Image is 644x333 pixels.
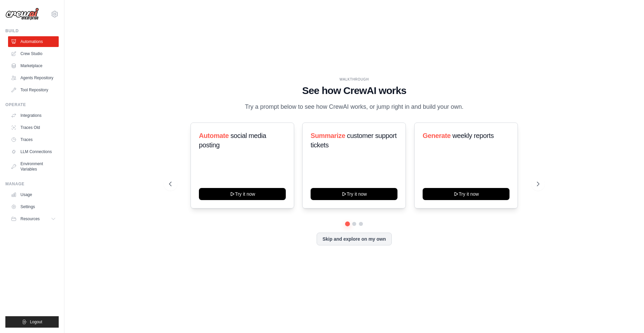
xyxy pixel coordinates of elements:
div: WALKTHROUGH [169,77,539,82]
button: Try it now [311,188,397,200]
a: Crew Studio [8,48,59,59]
h1: See how CrewAI works [169,85,539,97]
span: social media posting [199,132,266,149]
button: Try it now [199,188,286,200]
a: Environment Variables [8,158,59,175]
a: Settings [8,201,59,212]
button: Try it now [423,188,509,200]
button: Skip and explore on my own [317,233,391,245]
a: Automations [8,36,59,47]
span: Automate [199,132,229,139]
img: Logo [5,8,39,20]
span: Summarize [311,132,345,139]
div: Operate [5,102,59,107]
button: Resources [8,213,59,224]
a: LLM Connections [8,146,59,157]
a: Tool Repository [8,85,59,95]
div: Build [5,28,59,34]
span: Generate [423,132,451,139]
span: Resources [20,216,40,222]
a: Usage [8,189,59,200]
a: Marketplace [8,60,59,71]
p: Try a prompt below to see how CrewAI works, or jump right in and build your own. [241,102,467,112]
a: Integrations [8,110,59,121]
span: customer support tickets [311,132,396,149]
span: Logout [30,319,42,325]
a: Traces [8,134,59,145]
div: Manage [5,181,59,187]
button: Logout [5,316,59,328]
span: weekly reports [452,132,493,139]
a: Traces Old [8,122,59,133]
a: Agents Repository [8,73,59,83]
